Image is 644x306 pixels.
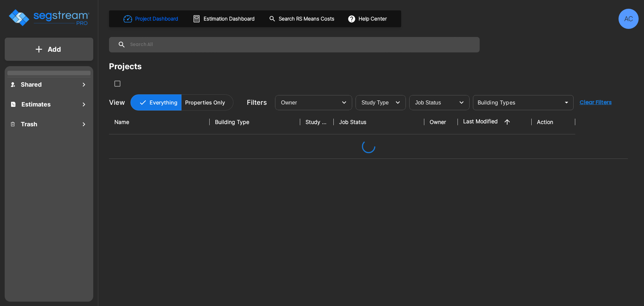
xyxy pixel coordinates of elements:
th: Action [532,110,575,134]
button: SelectAll [111,77,124,90]
th: Study Type [300,110,334,134]
h1: Estimation Dashboard [204,15,255,23]
div: Select [357,93,391,112]
div: AC [619,9,639,29]
button: Add [5,40,93,59]
div: Projects [109,60,142,73]
p: Add [48,44,61,54]
p: Everything [150,98,177,106]
p: Filters [247,97,267,107]
div: Select [276,93,337,112]
div: Select [411,93,455,112]
span: Study Type [362,100,389,105]
th: Building Type [210,110,300,134]
button: Open [562,98,571,107]
button: Help Center [346,12,389,25]
button: Clear Filters [577,96,614,109]
span: Owner [281,100,297,105]
h1: Shared [21,80,42,89]
th: Name [109,110,210,134]
h1: Project Dashboard [135,15,178,23]
h1: Search RS Means Costs [279,15,334,23]
button: Project Dashboard [121,11,182,26]
button: Estimation Dashboard [190,12,258,26]
h1: Estimates [21,100,51,109]
button: Everything [130,94,181,111]
th: Job Status [334,110,424,134]
img: Logo [8,8,90,27]
th: Last Modified [458,110,532,134]
h1: Trash [21,120,37,129]
span: Job Status [415,100,441,105]
p: View [109,97,125,107]
p: Properties Only [185,98,225,106]
button: Properties Only [181,94,233,111]
input: Search All [126,37,476,52]
input: Building Types [475,98,560,107]
button: Search RS Means Costs [266,12,338,26]
th: Owner [424,110,458,134]
div: Platform [130,94,233,111]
